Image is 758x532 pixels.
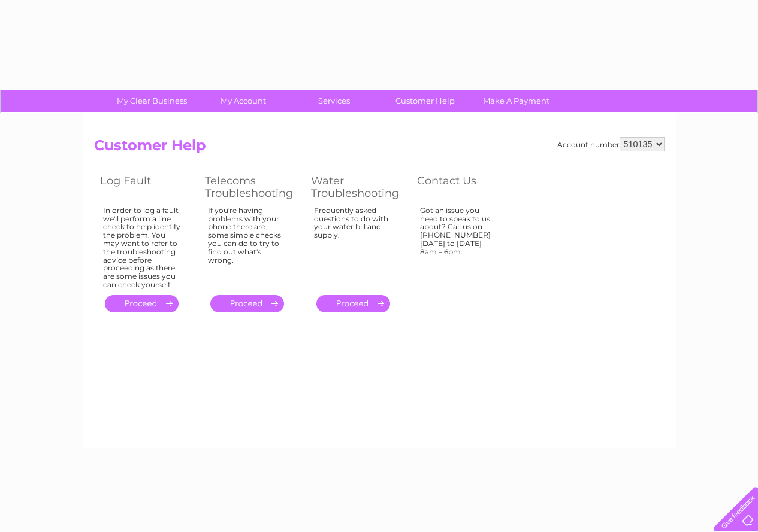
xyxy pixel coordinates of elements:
[467,90,566,112] a: Make A Payment
[420,206,498,284] div: Got an issue you need to speak to us about? Call us on [PHONE_NUMBER] [DATE] to [DATE] 8am – 6pm.
[411,171,516,203] th: Contact Us
[105,295,179,312] a: .
[316,295,390,312] a: .
[210,295,284,312] a: .
[103,206,181,289] div: In order to log a fault we'll perform a line check to help identify the problem. You may want to ...
[305,171,411,203] th: Water Troubleshooting
[376,90,475,112] a: Customer Help
[102,90,201,112] a: My Clear Business
[194,90,292,112] a: My Account
[199,171,305,203] th: Telecoms Troubleshooting
[285,90,383,112] a: Services
[94,137,665,160] h2: Customer Help
[208,206,287,284] div: If you're having problems with your phone there are some simple checks you can do to try to find ...
[314,206,393,284] div: Frequently asked questions to do with your water bill and supply.
[94,171,199,203] th: Log Fault
[557,137,665,151] div: Account number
